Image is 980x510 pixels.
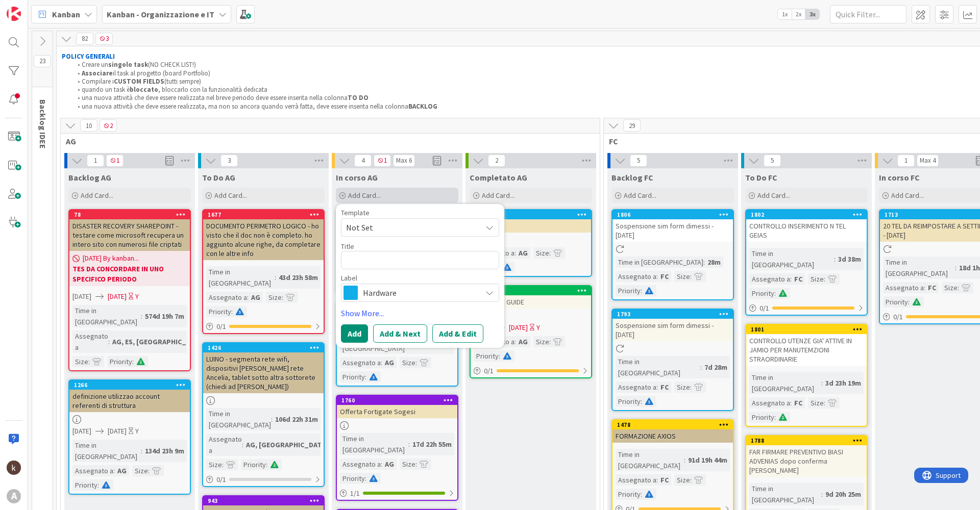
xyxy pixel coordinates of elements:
span: Kanban [52,8,80,20]
div: Assegnato a [616,271,656,282]
div: 574d 19h 7m [142,311,187,322]
span: 82 [76,33,93,45]
a: 1266definizione utilizzao account referenti di struttura[DATE][DATE]YTime in [GEOGRAPHIC_DATA]:13... [68,379,191,495]
span: 1 / 1 [350,488,360,499]
div: Priority [616,285,641,296]
span: : [365,473,366,484]
div: Sospensione sim form dimessi - [DATE] [612,219,733,242]
a: 1445REVISIONE GUIDE[DATE][DATE]YAssegnato a:AGSize:Priority:0/1 [470,285,592,378]
span: : [499,350,500,362]
div: AG [115,465,129,476]
span: 4 [354,155,372,167]
span: : [824,397,825,409]
div: 1806 [612,210,733,219]
span: : [247,292,249,303]
span: Add Card... [757,191,790,200]
div: Size [533,336,549,347]
button: Add & Next [373,324,427,343]
span: Label [341,274,357,282]
div: AG [516,336,530,347]
div: 106d 22h 31m [273,414,321,425]
div: CONTROLLO INSERIMENTO N TEL GEIAS [746,219,867,242]
div: Assegnato a [749,397,790,409]
div: Y [135,426,139,437]
a: 1774ordini variAssegnato a:AGSize:Priority: [470,209,592,277]
span: : [641,396,642,407]
div: Time in [GEOGRAPHIC_DATA] [616,356,700,378]
div: FC [792,273,805,285]
div: 78DISASTER RECOVERY SHAREPOINT - testare come microsoft recupera un intero sito con numerosi file... [69,210,190,251]
div: FC [658,474,671,486]
span: : [514,336,516,347]
div: Priority [206,306,231,317]
span: 3 [95,33,113,45]
div: 91d 19h 44m [685,454,730,466]
span: : [108,336,110,347]
span: [DATE] [72,426,91,437]
span: : [132,356,134,367]
div: Time in [GEOGRAPHIC_DATA] [616,257,703,268]
span: : [408,439,410,450]
div: Size [400,458,415,470]
span: Support [21,2,46,14]
span: : [365,371,366,382]
span: : [266,459,267,470]
span: 2x [792,9,805,19]
span: : [774,412,776,423]
span: AG [66,136,587,146]
a: 1793Sospensione sim form dimessi - [DATE]Time in [GEOGRAPHIC_DATA]:7d 28mAssegnato a:FCSize:Prior... [611,309,734,411]
div: Assegnato a [616,381,656,393]
div: FAR FIRMARE PREVENTIVO BIASI ADVENIAS dopo conferma [PERSON_NAME] [746,445,867,477]
div: Time in [GEOGRAPHIC_DATA] [206,266,275,289]
div: Priority [340,371,365,382]
span: : [141,445,142,456]
a: 1773sim dati verificaTime in [GEOGRAPHIC_DATA]:16d 17h 51mAssegnato a:AGSize:Priority: [336,302,458,387]
span: 1 [87,155,104,167]
div: Priority [749,288,774,299]
span: : [824,273,825,285]
div: 1677 [203,210,324,219]
div: Assegnato a [206,292,247,303]
div: 3d 38m [836,253,864,265]
div: 1774ordini vari [471,210,591,233]
div: Assegnato a [340,357,381,368]
span: 2 [100,119,117,132]
div: Assegnato a [340,458,381,470]
div: 1445REVISIONE GUIDE [471,286,591,309]
button: Add & Edit [432,324,483,343]
div: Priority [883,296,908,308]
span: : [641,489,642,500]
div: Time in [GEOGRAPHIC_DATA] [883,257,955,279]
div: 0/1 [203,473,324,486]
div: 1266 [74,381,190,389]
div: CONTROLLO UTENZE GIA' ATTIVE IN JAMIO PER MANUTEMZIONI STRAORDINARIE [746,334,867,366]
div: Size [942,282,958,293]
div: 1/1 [337,487,457,500]
span: In corso FC [879,172,920,183]
span: : [684,454,685,466]
span: Add Card... [348,191,381,200]
div: Y [536,322,540,333]
div: 0/1 [471,365,591,377]
a: 1426LUINO - segmenta rete wifi, dispositivi [PERSON_NAME] rete Ancelia, tablet sotto altra sottor... [202,342,325,487]
div: 1802CONTROLLO INSERIMENTO N TEL GEIAS [746,210,867,242]
div: 9d 20h 25m [823,489,864,500]
span: Not Set [346,221,474,234]
span: 1x [778,9,792,19]
span: [DATE] [108,291,127,302]
div: 1266 [69,380,190,390]
input: Quick Filter... [830,5,906,23]
div: AG [382,458,397,470]
div: Size [808,273,824,285]
div: 78 [69,210,190,219]
div: AG [516,247,530,259]
div: 134d 23h 9m [142,445,187,456]
span: 1 [897,155,915,167]
div: Assegnato a [72,465,113,476]
span: : [703,257,705,268]
div: LUINO - segmenta rete wifi, dispositivi [PERSON_NAME] rete Ancelia, tablet sotto altra sottorete ... [203,352,324,393]
div: Size [72,356,88,367]
span: To Do FC [745,172,777,183]
span: 10 [80,119,97,132]
div: 1760Offerta Fortigate Sogesi [337,396,457,418]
